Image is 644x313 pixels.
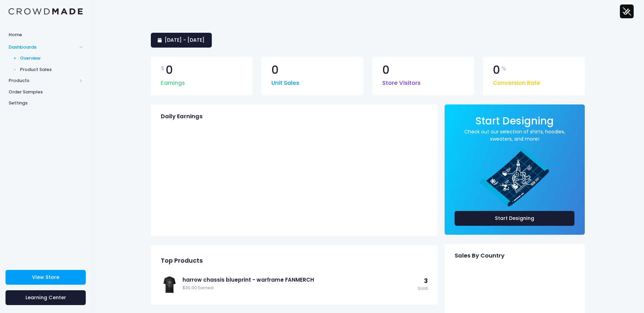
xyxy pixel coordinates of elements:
a: [DATE] - [DATE] [151,33,212,48]
a: View Store [6,270,86,285]
span: Top Products [161,257,203,264]
span: $30.00 Earned [183,285,414,291]
span: View Store [32,274,59,281]
span: Overview [20,55,83,62]
span: Store Visitors [382,75,420,88]
span: Settings [9,100,83,107]
span: Order Samples [9,89,83,95]
span: 0 [271,64,279,76]
a: Learning Center [6,290,86,305]
a: Start Designing [475,120,554,126]
a: Start Designing [455,211,575,226]
span: 0 [166,64,173,76]
span: 0 [382,64,389,76]
a: harrow chassis blueprint - warframe FANMERCH [183,276,414,284]
a: Check out our selection of shirts, hoodies, sweaters, and more! [455,128,575,143]
span: Product Sales [20,66,83,73]
span: [DATE] - [DATE] [165,37,205,43]
span: Earnings [161,75,185,88]
span: 3 [424,277,428,285]
span: Sales By Country [455,252,505,259]
span: 0 [493,64,500,76]
span: Unit Sales [271,75,299,88]
span: % [501,64,506,73]
span: Products [9,77,77,84]
span: Learning Center [25,294,66,301]
span: Home [9,31,83,38]
img: User [620,4,634,18]
span: Conversion Rate [493,75,540,88]
span: Dashboards [9,44,77,51]
span: Start Designing [475,114,554,128]
span: $ [161,64,165,73]
span: Daily Earnings [161,113,202,120]
span: Sold [418,285,428,292]
img: Logo [9,8,83,15]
